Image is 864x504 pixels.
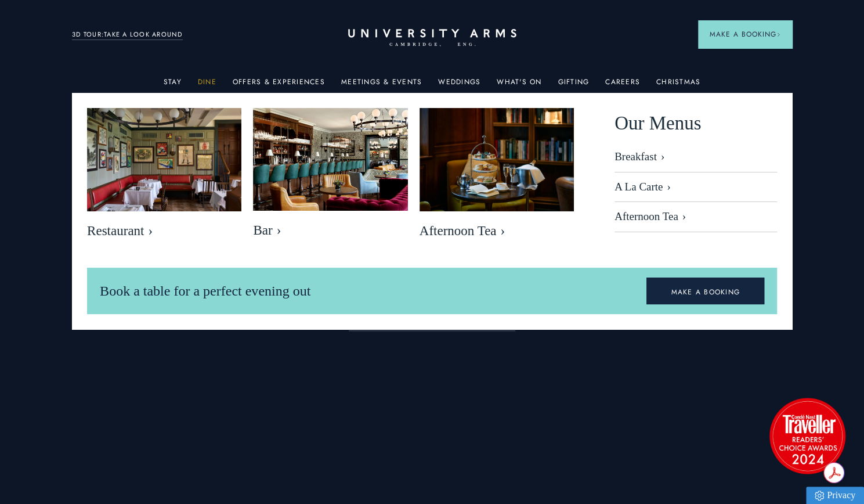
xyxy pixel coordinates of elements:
img: Arrow icon [776,33,780,37]
a: Weddings [438,78,480,93]
a: Meetings & Events [341,78,422,93]
span: Afternoon Tea [420,223,574,239]
a: Christmas [656,78,700,93]
a: Careers [605,78,640,93]
a: image-bebfa3899fb04038ade422a89983545adfd703f7-2500x1667-jpg Restaurant [87,108,241,244]
a: Home [348,29,516,47]
a: Stay [164,78,182,93]
span: Book a table for a perfect evening out [100,283,310,298]
a: Gifting [558,78,589,93]
button: Make a BookingArrow icon [698,20,792,48]
span: Make a Booking [710,29,780,39]
a: Dine [198,78,216,93]
a: MAKE A BOOKING [646,278,764,304]
span: Bar [253,222,407,239]
img: image-eb2e3df6809416bccf7066a54a890525e7486f8d-2500x1667-jpg [420,108,574,211]
a: Offers & Experiences [233,78,325,93]
span: Our Menus [614,108,701,139]
img: image-bebfa3899fb04038ade422a89983545adfd703f7-2500x1667-jpg [87,108,241,211]
a: image-b49cb22997400f3f08bed174b2325b8c369ebe22-8192x5461-jpg Bar [253,108,407,244]
span: Restaurant [87,223,241,239]
a: image-eb2e3df6809416bccf7066a54a890525e7486f8d-2500x1667-jpg Afternoon Tea [420,108,574,244]
a: A La Carte [614,172,777,203]
a: Afternoon Tea [614,202,777,232]
a: Privacy [806,487,864,504]
img: image-2524eff8f0c5d55edbf694693304c4387916dea5-1501x1501-png [764,392,851,479]
a: 3D TOUR:TAKE A LOOK AROUND [72,30,183,40]
a: Breakfast [614,150,777,172]
img: Privacy [815,491,824,501]
a: What's On [497,78,541,93]
img: image-b49cb22997400f3f08bed174b2325b8c369ebe22-8192x5461-jpg [253,108,407,211]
